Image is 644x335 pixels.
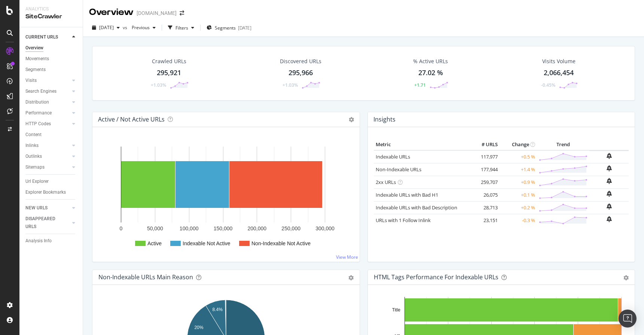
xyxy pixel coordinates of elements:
a: Sitemaps [25,163,70,171]
text: 150,000 [214,225,233,231]
div: HTML Tags Performance for Indexable URLs [374,273,498,281]
a: Overview [25,44,77,52]
div: Discovered URLs [280,58,321,65]
div: NEW URLS [25,204,48,212]
div: bell-plus [607,216,612,222]
td: 23,151 [470,214,500,227]
div: +1.03% [151,82,166,88]
div: SiteCrawler [25,12,77,21]
a: 2xx URLs [376,179,396,185]
a: DISAPPEARED URLS [25,215,70,231]
text: Title [392,307,400,313]
div: % Active URLs [413,58,448,65]
div: Movements [25,55,49,63]
h4: Insights [373,114,396,125]
a: Indexable URLs with Bad H1 [376,191,438,198]
text: Indexable Not Active [183,240,231,246]
a: Inlinks [25,142,70,150]
div: Overview [25,44,43,52]
div: bell-plus [607,165,612,171]
text: 200,000 [248,225,267,231]
div: CURRENT URLS [25,33,58,41]
a: Outlinks [25,153,70,160]
div: 295,921 [157,68,181,78]
button: Filters [165,22,197,34]
div: +1.03% [283,82,298,88]
div: 2,066,454 [544,68,574,78]
td: +0.1 % [500,188,537,201]
div: [DOMAIN_NAME] [137,9,177,17]
h4: Active / Not Active URLs [98,114,165,125]
div: bell-plus [607,203,612,209]
a: Movements [25,55,77,63]
div: DISAPPEARED URLS [25,215,63,231]
th: # URLS [470,139,500,150]
a: Indexable URLs with Bad Description [376,204,457,211]
div: HTTP Codes [25,120,51,128]
a: Content [25,131,77,139]
text: 8.4% [213,307,223,312]
div: -0.45% [541,82,555,88]
div: Content [25,131,42,139]
svg: A chart. [98,139,354,256]
div: Overview [89,6,134,19]
div: bell-plus [607,153,612,159]
text: 250,000 [281,225,300,231]
a: Performance [25,109,70,117]
span: 2025 Aug. 30th [99,24,114,31]
a: NEW URLS [25,204,70,212]
div: Distribution [25,98,49,106]
td: +0.5 % [500,150,537,163]
text: Non-Indexable Not Active [251,240,311,246]
td: 28,713 [470,201,500,214]
div: Analysis Info [25,237,52,245]
td: -0.3 % [500,214,537,227]
div: Filters [176,25,188,31]
div: Search Engines [25,87,57,95]
div: Analytics [25,6,77,12]
button: Segments[DATE] [204,22,254,34]
div: +1.71 [414,82,426,88]
a: Segments [25,66,77,74]
a: Distribution [25,98,70,106]
td: +0.9 % [500,176,537,188]
a: Search Engines [25,87,70,95]
div: bell-plus [607,191,612,197]
div: Outlinks [25,153,42,160]
td: 26,075 [470,188,500,201]
div: Performance [25,109,52,117]
span: vs [123,24,129,31]
td: +1.4 % [500,163,537,176]
td: 117,977 [470,150,500,163]
button: Previous [129,22,159,34]
a: Analysis Info [25,237,77,245]
i: Options [349,117,354,122]
div: Open Intercom Messenger [619,310,637,328]
a: Explorer Bookmarks [25,188,77,196]
td: +0.2 % [500,201,537,214]
a: URLs with 1 Follow Inlink [376,217,431,224]
th: Trend [537,139,589,150]
span: Previous [129,24,150,31]
div: Explorer Bookmarks [25,188,66,196]
div: Url Explorer [25,178,49,185]
th: Metric [374,139,470,150]
span: Segments [215,25,236,31]
div: bell-plus [607,178,612,184]
div: 295,966 [289,68,313,78]
div: Segments [25,66,46,74]
div: gear [623,275,629,280]
th: Change [500,139,537,150]
div: Crawled URLs [152,58,186,65]
td: 177,944 [470,163,500,176]
div: arrow-right-arrow-left [180,10,184,16]
a: CURRENT URLS [25,33,70,41]
div: gear [348,275,354,280]
text: 50,000 [147,225,163,231]
div: [DATE] [238,25,251,31]
a: Url Explorer [25,178,77,185]
td: 259,707 [470,176,500,188]
button: [DATE] [89,22,123,34]
a: View More [336,254,358,260]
